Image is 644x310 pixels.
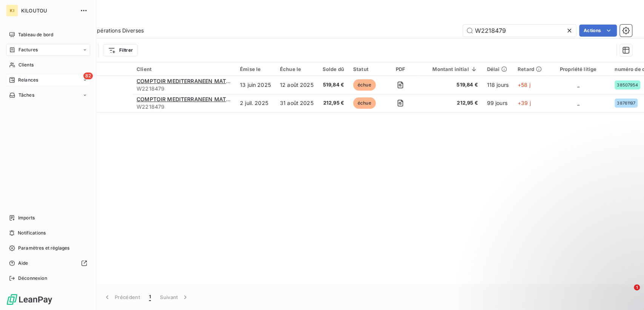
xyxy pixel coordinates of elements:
[137,96,267,102] span: COMPTOIR MEDITERRANEEN MATERIEL ENTREPRI
[18,62,34,68] span: Clients
[275,76,318,94] td: 12 août 2025
[18,245,69,251] span: Paramètres et réglages
[482,94,513,112] td: 99 jours
[280,66,314,72] div: Échue le
[103,44,138,56] button: Filtrer
[353,66,378,72] div: Statut
[423,99,478,107] span: 212,95 €
[577,100,579,106] span: _
[240,66,271,72] div: Émise le
[577,82,579,88] span: _
[18,260,28,267] span: Aide
[617,101,635,105] span: 38761197
[137,103,231,111] span: W2218479
[93,27,144,34] span: Opérations Diverses
[518,66,542,72] div: Retard
[323,99,344,107] span: 212,95 €
[323,81,344,89] span: 519,84 €
[18,230,46,236] span: Notifications
[18,275,47,282] span: Déconnexion
[235,76,275,94] td: 13 juin 2025
[149,293,151,301] span: 1
[155,289,194,305] button: Suivant
[579,25,617,37] button: Actions
[18,92,34,99] span: Tâches
[18,31,53,38] span: Tableau de bord
[18,77,38,83] span: Relances
[353,97,376,109] span: échue
[18,46,38,53] span: Factures
[487,66,508,72] div: Délai
[423,81,478,89] span: 519,84 €
[617,83,638,87] span: 38507954
[518,82,530,88] span: +58 j
[235,94,275,112] td: 2 juil. 2025
[387,66,414,72] div: PDF
[551,66,606,72] div: Propriété litige
[137,85,231,93] span: W2218479
[423,66,478,72] div: Montant initial
[463,25,576,37] input: Rechercher
[83,72,93,79] span: 82
[6,257,90,269] a: Aide
[275,94,318,112] td: 31 août 2025
[144,289,155,305] button: 1
[518,100,531,106] span: +39 j
[493,237,644,290] iframe: Intercom notifications message
[137,78,267,84] span: COMPTOIR MEDITERRANEEN MATERIEL ENTREPRI
[323,66,344,72] div: Solde dû
[618,284,636,302] iframe: Intercom live chat
[634,284,640,290] span: 1
[137,66,231,72] div: Client
[482,76,513,94] td: 118 jours
[353,79,376,91] span: échue
[6,5,18,17] div: KI
[6,293,53,305] img: Logo LeanPay
[99,289,144,305] button: Précédent
[18,214,35,221] span: Imports
[21,8,75,14] span: KILOUTOU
